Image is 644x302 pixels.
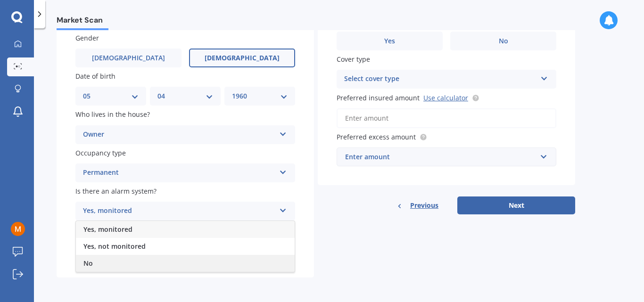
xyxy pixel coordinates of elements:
[75,187,157,196] span: Is there an alarm system?
[345,152,537,162] div: Enter amount
[83,259,93,268] span: No
[83,167,275,179] div: Permanent
[57,16,108,28] span: Market Scan
[75,148,126,157] span: Occupancy type
[337,55,370,64] span: Cover type
[83,225,132,234] span: Yes, monitored
[205,54,280,62] span: [DEMOGRAPHIC_DATA]
[92,54,165,62] span: [DEMOGRAPHIC_DATA]
[11,222,25,236] img: ACg8ocIeGOP_vzkPtmf2gGNzM0Lnsk87wxKYNM0KRbVZZOMsRMyz1w=s96-c
[83,242,146,251] span: Yes, not monitored
[75,72,116,81] span: Date of birth
[423,93,468,102] a: Use calculator
[410,198,438,212] span: Previous
[337,93,420,102] span: Preferred insured amount
[75,110,150,119] span: Who lives in the house?
[75,33,99,42] span: Gender
[344,73,537,85] div: Select cover type
[337,132,416,141] span: Preferred excess amount
[457,196,575,214] button: Next
[384,37,395,45] span: Yes
[337,108,556,128] input: Enter amount
[83,129,275,140] div: Owner
[83,205,275,217] div: Yes, monitored
[499,37,508,45] span: No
